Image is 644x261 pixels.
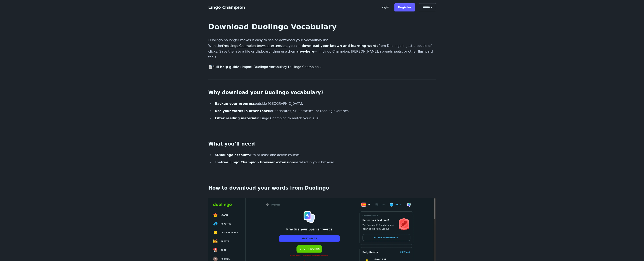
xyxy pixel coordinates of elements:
[214,152,436,158] li: A with at least one active course.
[208,185,436,191] h2: How to download your words from Duolingo
[221,160,294,164] strong: free Lingo Champion browser extension
[208,5,245,10] a: Lingo Champion
[302,44,378,48] strong: download your known and learning words
[242,65,322,69] a: Import Duolingo vocabulary to Lingo Champion »
[229,44,287,48] a: Lingo Champion browser extension
[217,153,249,157] strong: Duolingo account
[208,37,436,60] p: Duolingo no longer makes it easy to see or download your vocabulary list. With the , you can from...
[208,90,436,96] h2: Why download your Duolingo vocabulary?
[222,44,287,48] strong: free
[212,65,241,69] strong: Full help guide:
[208,23,436,31] h1: Download Duolingo Vocabulary
[214,115,436,121] li: in Lingo Champion to match your level.
[214,108,436,114] li: for flashcards, SRS practice, or reading exercises.
[377,3,393,11] a: Login
[208,64,436,70] p: 📄
[394,3,415,11] a: Register
[215,109,269,113] strong: Use your words in other tools
[214,101,436,107] li: outside [GEOGRAPHIC_DATA].
[215,116,256,120] strong: Filter reading material
[215,102,255,106] strong: Backup your progress
[214,160,436,165] li: The installed in your browser.
[296,50,314,53] strong: anywhere
[208,141,436,147] h2: What you’ll need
